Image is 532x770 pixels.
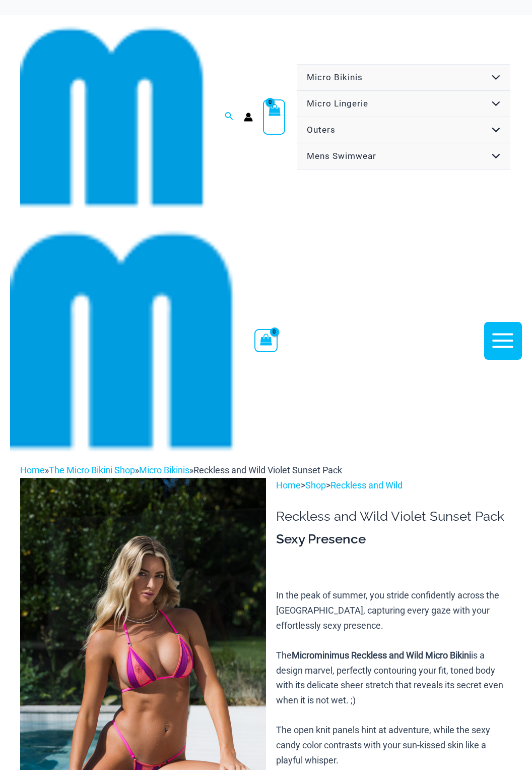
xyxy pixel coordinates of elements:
[307,151,376,161] span: Mens Swimwear
[244,113,253,122] a: Account icon link
[20,24,206,210] img: cropped mm emblem
[263,99,285,135] a: View Shopping Cart, empty
[295,63,512,171] nav: Site Navigation
[225,111,234,123] a: Search icon link
[276,480,301,490] a: Home
[20,465,342,475] span: » » »
[305,480,326,490] a: Shop
[49,465,135,475] a: The Micro Bikini Shop
[20,465,45,475] a: Home
[276,509,512,524] h1: Reckless and Wild Violet Sunset Pack
[297,143,510,170] a: Mens SwimwearMenu ToggleMenu Toggle
[193,465,342,475] span: Reckless and Wild Violet Sunset Pack
[254,329,278,352] a: View Shopping Cart, empty
[276,531,512,548] h3: Sexy Presence
[10,228,235,454] img: cropped mm emblem
[307,72,363,82] span: Micro Bikinis
[292,650,471,661] b: Microminimus Reckless and Wild Micro Bikini
[276,478,512,493] p: > >
[307,98,368,108] span: Micro Lingerie
[307,125,336,135] span: Outers
[297,117,510,143] a: OutersMenu ToggleMenu Toggle
[297,65,510,91] a: Micro BikinisMenu ToggleMenu Toggle
[330,480,403,490] a: Reckless and Wild
[139,465,189,475] a: Micro Bikinis
[297,91,510,117] a: Micro LingerieMenu ToggleMenu Toggle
